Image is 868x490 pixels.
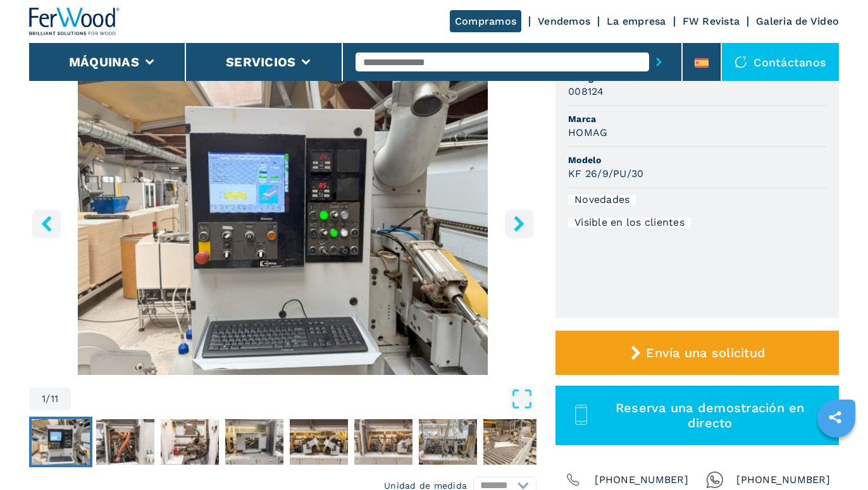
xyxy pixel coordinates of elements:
[46,394,50,404] span: /
[555,386,839,445] button: Reserva una demostración en directo
[568,125,607,140] h3: HOMAG
[29,8,120,35] img: Ferwood
[706,471,724,489] img: Whatsapp
[225,419,283,465] img: 0de19fd9d4667af6a1de8578945dbc3f
[568,154,826,166] span: Modelo
[646,345,766,360] span: Envía una solicitud
[69,54,139,70] button: Máquinas
[352,417,415,467] button: Go to Slide 6
[736,471,830,489] span: [PHONE_NUMBER]
[483,419,542,465] img: 07f2cf13d44aedf2872ee11c8a53bc40
[756,15,839,27] a: Galeria de Video
[42,394,46,404] span: 1
[595,471,688,489] span: [PHONE_NUMBER]
[555,331,839,375] button: Envía una solicitud
[416,417,480,467] button: Go to Slide 7
[223,417,286,467] button: Go to Slide 4
[290,419,348,465] img: a0dfb2ff26d710f033348b68aa098f7a
[74,388,533,410] button: Open Fullscreen
[568,113,826,125] span: Marca
[287,417,350,467] button: Go to Slide 5
[29,68,536,375] img: Línea De Escuadrado Y Canteado HOMAG KF 26/9/PU/30
[722,43,839,81] div: Contáctanos
[32,209,61,238] button: left-button
[568,195,636,205] div: Novedades
[226,54,295,70] button: Servicios
[538,15,590,27] a: Vendemos
[607,15,666,27] a: La empresa
[568,166,643,181] h3: KF 26/9/PU/30
[481,417,544,467] button: Go to Slide 8
[450,10,521,32] a: Compramos
[568,217,691,228] div: Visible en los clientes
[814,433,859,481] iframe: Chat
[505,209,533,238] button: right-button
[568,84,604,99] h3: 008124
[649,47,669,77] button: submit-button
[51,394,59,404] span: 11
[419,419,477,465] img: bfed444cfc840d17b6308ff367fd4bb8
[158,417,221,467] button: Go to Slide 3
[596,400,824,431] span: Reserva una demostración en directo
[354,419,412,465] img: 11925bc2d9bad8a70ed21f69b9de1b30
[161,419,219,465] img: c9739ae19fb85877f094ca6d34522d8a
[94,417,157,467] button: Go to Slide 2
[683,15,740,27] a: FW Revista
[32,419,90,465] img: d7cb4ec6b4ae0ca386dda1891dce9a83
[564,471,582,489] img: Phone
[96,419,154,465] img: cec153edc1547e350c5659be49186999
[29,417,92,467] button: Go to Slide 1
[29,417,536,467] nav: Thumbnail Navigation
[819,401,851,433] a: sharethis
[735,56,747,68] img: Contáctanos
[29,68,536,375] div: Go to Slide 1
